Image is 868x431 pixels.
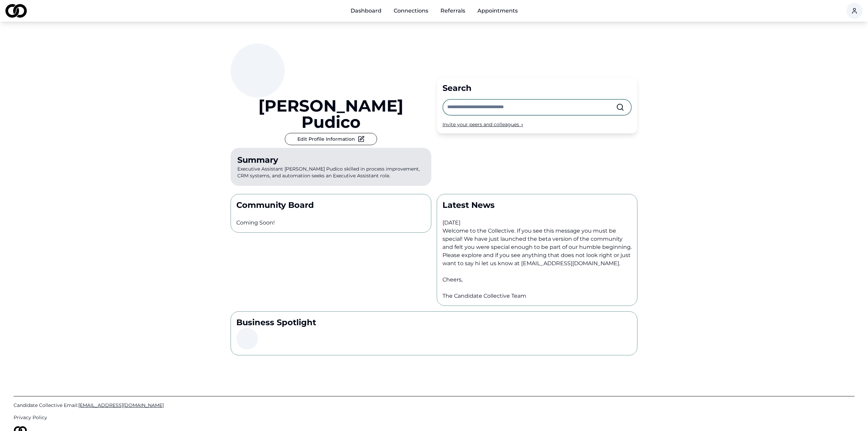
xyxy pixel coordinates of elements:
[78,402,164,408] span: [EMAIL_ADDRESS][DOMAIN_NAME]
[285,133,377,145] button: Edit Profile Information
[435,4,471,18] a: Referrals
[14,402,854,409] a: Candidate Collective Email:[EMAIL_ADDRESS][DOMAIN_NAME]
[231,148,431,186] p: Executive Assistant [PERSON_NAME] Pudico skilled in process improvement, CRM systems, and automat...
[231,98,431,130] a: [PERSON_NAME] Pudico
[236,219,426,227] p: Coming Soon!
[472,4,523,18] a: Appointments
[236,200,426,211] p: Community Board
[5,4,27,18] img: logo
[345,4,523,18] nav: Main
[237,155,425,165] div: Summary
[442,121,632,128] div: Invite your peers and colleagues →
[14,414,854,421] a: Privacy Policy
[442,211,632,300] p: [DATE] Welcome to the Collective. If you see this message you must be special! We have just launc...
[236,317,632,328] p: Business Spotlight
[345,4,387,18] a: Dashboard
[442,200,632,211] p: Latest News
[442,83,632,94] div: Search
[388,4,434,18] a: Connections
